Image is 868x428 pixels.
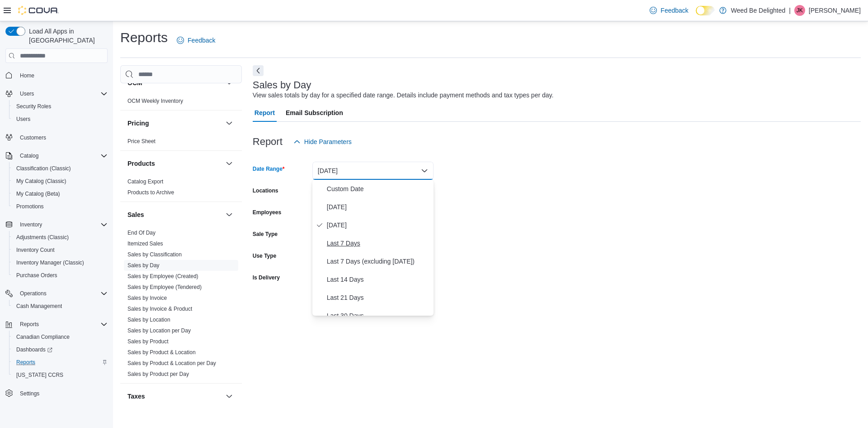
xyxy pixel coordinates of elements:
a: Sales by Invoice & Product [127,306,192,312]
label: Employees [253,209,281,216]
button: Hide Parameters [290,133,355,151]
button: Classification (Classic) [9,162,111,175]
span: Last 14 Days [327,274,430,285]
span: Last 21 Days [327,292,430,303]
span: Products to Archive [127,189,174,196]
img: Cova [18,6,59,15]
a: Sales by Product & Location per Day [127,360,216,366]
span: Canadian Compliance [16,333,70,341]
span: Inventory Manager (Classic) [13,257,108,268]
a: Sales by Employee (Tendered) [127,284,202,290]
button: Sales [224,209,235,220]
span: Customers [20,134,46,141]
a: Sales by Day [127,262,160,269]
h1: Reports [120,29,168,47]
span: Adjustments (Classic) [16,234,69,241]
span: OCM Weekly Inventory [127,97,183,105]
a: Security Roles [13,101,55,112]
button: Adjustments (Classic) [9,231,111,244]
button: Promotions [9,200,111,213]
h3: Report [253,136,283,147]
div: Products [120,176,242,202]
a: Itemized Sales [127,240,163,247]
span: Reports [20,321,39,328]
span: Operations [16,288,108,299]
button: Cash Management [9,300,111,313]
a: Reports [13,357,39,368]
span: Cash Management [13,301,108,312]
h3: Sales [127,210,144,219]
a: Feedback [173,31,219,49]
h3: Taxes [127,392,145,401]
a: Price Sheet [127,138,156,144]
a: Home [16,70,38,81]
span: Sales by Employee (Created) [127,273,198,280]
button: Customers [2,131,111,144]
span: Dashboards [16,346,52,353]
span: Adjustments (Classic) [13,232,108,243]
button: Home [2,68,111,82]
button: Users [9,113,111,125]
a: Dashboards [13,344,56,355]
span: End Of Day [127,229,156,236]
button: [DATE] [312,162,434,180]
a: Feedback [646,1,692,19]
button: Taxes [224,391,235,402]
span: Sales by Location per Day [127,327,191,334]
span: Sales by Day [127,262,160,269]
button: Settings [2,387,111,400]
a: End Of Day [127,230,156,236]
a: Cash Management [13,301,66,312]
a: My Catalog (Classic) [13,176,70,187]
span: Reports [16,319,108,330]
button: Reports [2,318,111,331]
span: My Catalog (Classic) [13,176,108,187]
span: Users [16,88,108,99]
p: [PERSON_NAME] [809,5,861,16]
span: Sales by Product & Location per Day [127,360,216,367]
span: Inventory Manager (Classic) [16,259,84,266]
a: Settings [16,388,43,399]
span: Settings [20,390,39,397]
a: Sales by Product [127,338,169,345]
a: Promotions [13,201,47,212]
button: Sales [127,210,222,219]
a: Products to Archive [127,189,174,196]
nav: Complex example [5,65,108,423]
span: Catalog Export [127,178,163,185]
span: Sales by Product per Day [127,370,189,378]
span: Users [13,114,108,125]
span: Load All Apps in [GEOGRAPHIC_DATA] [25,27,108,45]
input: Dark Mode [696,6,715,15]
span: Washington CCRS [13,370,108,380]
label: Date Range [253,165,285,173]
button: Pricing [224,118,235,129]
a: Sales by Invoice [127,295,167,301]
h3: Sales by Day [253,80,311,91]
span: Last 7 Days (excluding [DATE]) [327,256,430,267]
button: Inventory Manager (Classic) [9,256,111,269]
a: Sales by Classification [127,251,182,258]
label: Use Type [253,252,276,260]
a: My Catalog (Beta) [13,188,64,199]
button: Catalog [2,149,111,162]
span: Cash Management [16,303,62,310]
span: Inventory Count [16,246,55,254]
span: My Catalog (Beta) [13,188,108,199]
button: Security Roles [9,100,111,113]
a: Inventory Count [13,245,58,255]
a: OCM Weekly Inventory [127,98,183,104]
div: OCM [120,96,242,110]
a: Sales by Product per Day [127,371,189,377]
span: Settings [16,388,108,399]
button: Catalog [16,150,42,161]
span: Sales by Invoice [127,294,167,302]
button: Next [253,65,264,76]
h3: Pricing [127,119,149,128]
span: Last 7 Days [327,238,430,249]
span: Users [16,115,30,123]
span: Inventory [16,219,108,230]
span: [US_STATE] CCRS [16,371,63,379]
span: Home [16,69,108,81]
